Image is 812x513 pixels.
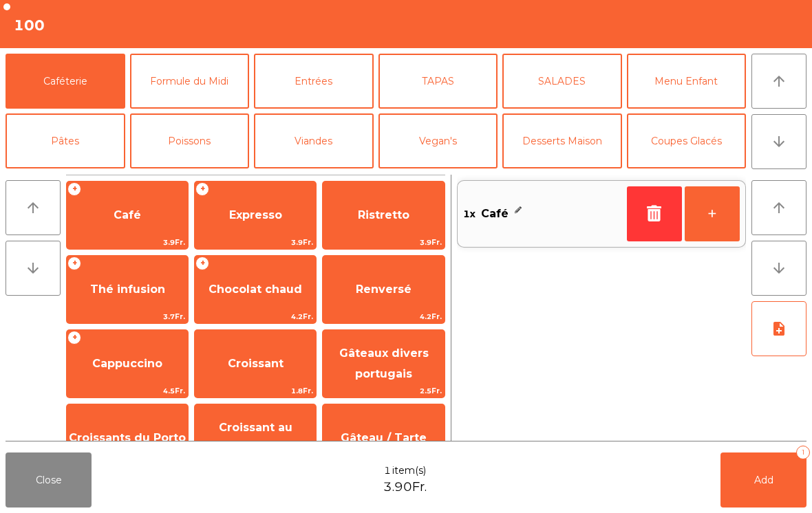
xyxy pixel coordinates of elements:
[195,182,209,196] span: +
[384,463,391,478] span: 1
[130,54,250,109] button: Formule du Midi
[130,113,250,168] button: Poissons
[383,478,427,496] span: 3.90Fr.
[751,180,806,235] button: arrow_upward
[481,204,509,224] span: Café
[195,384,316,397] span: 1.8Fr.
[229,208,282,221] span: Expresso
[254,54,374,109] button: Entrées
[771,199,787,216] i: arrow_upward
[502,54,622,109] button: SALADES
[6,241,61,296] button: arrow_downward
[209,283,302,296] span: Chocolat chaud
[356,283,412,296] span: Renversé
[67,384,188,397] span: 4.5Fr.
[771,260,787,276] i: arrow_downward
[751,301,806,356] button: note_add
[771,320,787,337] i: note_add
[754,474,773,486] span: Add
[67,310,188,323] span: 3.7Fr.
[6,113,125,168] button: Pâtes
[25,199,41,216] i: arrow_upward
[771,73,787,89] i: arrow_upward
[195,256,209,270] span: +
[90,283,165,296] span: Thé infusion
[67,256,81,270] span: +
[378,113,498,168] button: Vegan's
[67,236,188,249] span: 3.9Fr.
[685,186,740,241] button: +
[771,133,787,150] i: arrow_downward
[69,431,186,444] span: Croissants du Porto
[254,113,374,168] button: Viandes
[323,310,444,323] span: 4.2Fr.
[502,113,622,168] button: Desserts Maison
[339,347,429,380] span: Gâteaux divers portugais
[751,54,806,109] button: arrow_upward
[6,180,61,235] button: arrow_upward
[627,54,747,109] button: Menu Enfant
[323,384,444,397] span: 2.5Fr.
[92,357,162,370] span: Cappuccino
[751,241,806,296] button: arrow_downward
[751,114,806,169] button: arrow_downward
[219,421,292,455] span: Croissant au chocolat pt
[392,463,426,478] span: item(s)
[6,452,92,507] button: Close
[627,113,747,168] button: Coupes Glacés
[463,204,476,224] span: 1x
[6,54,125,109] button: Caféterie
[323,236,444,249] span: 3.9Fr.
[195,310,316,323] span: 4.2Fr.
[228,357,284,370] span: Croissant
[25,260,41,276] i: arrow_downward
[114,208,141,221] span: Café
[796,446,810,459] div: 1
[67,331,81,345] span: +
[341,431,427,444] span: Gâteau / Tarte
[720,452,806,507] button: Add1
[14,15,45,36] h4: 100
[67,182,81,196] span: +
[378,54,498,109] button: TAPAS
[358,208,409,221] span: Ristretto
[195,236,316,249] span: 3.9Fr.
